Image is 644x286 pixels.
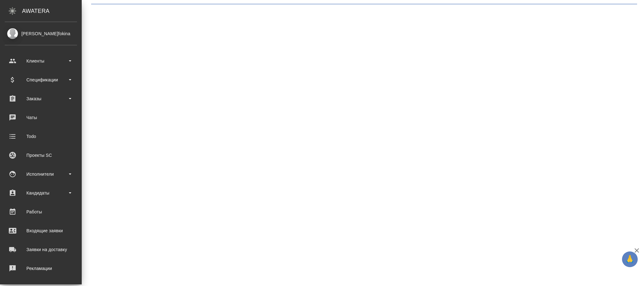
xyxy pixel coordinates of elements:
span: 🙏 [625,253,635,266]
a: Чаты [2,110,80,125]
div: Проекты SC [5,151,77,160]
a: Работы [2,204,80,220]
a: Заявки на доставку [2,242,80,257]
div: Кандидаты [5,188,77,198]
div: Заказы [5,94,77,103]
div: Заявки на доставку [5,245,77,254]
div: [PERSON_NAME]fokina [5,30,77,37]
a: Входящие заявки [2,223,80,239]
div: Спецификации [5,75,77,85]
div: Рекламации [5,264,77,273]
a: Todo [2,129,80,144]
a: Рекламации [2,261,80,276]
div: Работы [5,207,77,217]
div: Исполнители [5,169,77,179]
div: Чаты [5,113,77,122]
div: Todo [5,132,77,141]
a: Проекты SC [2,147,80,163]
div: Клиенты [5,56,77,66]
button: 🙏 [622,251,638,267]
div: Входящие заявки [5,226,77,235]
div: AWATERA [22,5,82,17]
